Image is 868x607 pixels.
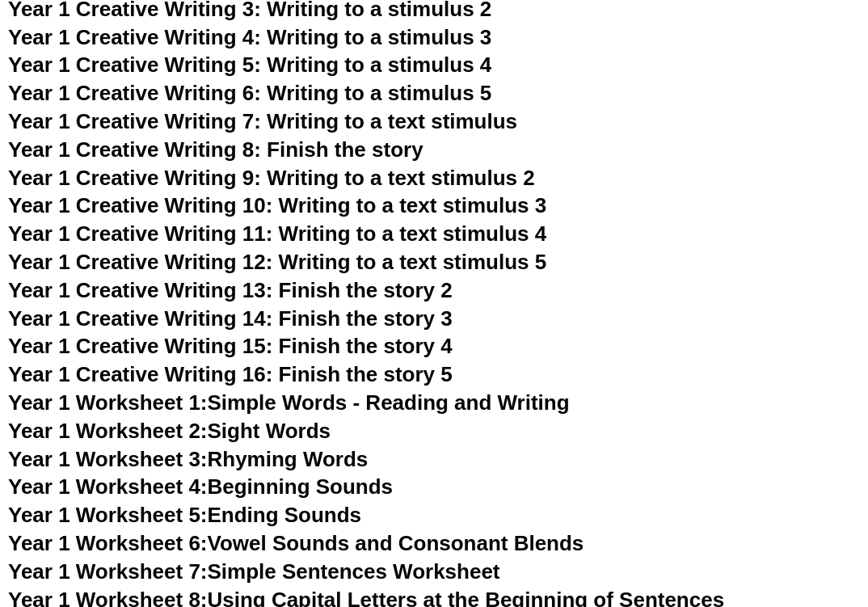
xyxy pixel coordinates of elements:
a: Year 1 Creative Writing 10: Writing to a text stimulus 3 [8,193,546,217]
a: Year 1 Creative Writing 12: Writing to a text stimulus 5 [8,250,546,274]
span: Year 1 Worksheet 4: [8,474,208,499]
span: Year 1 Worksheet 5: [8,503,208,527]
a: Year 1 Creative Writing 6: Writing to a stimulus 5 [8,81,491,105]
a: Year 1 Creative Writing 9: Writing to a text stimulus 2 [8,166,535,190]
a: Year 1 Creative Writing 8: Finish the story [8,137,423,162]
a: Year 1 Creative Writing 16: Finish the story 5 [8,362,453,386]
a: Year 1 Worksheet 1:Simple Words - Reading and Writing [8,390,570,415]
a: Year 1 Creative Writing 14: Finish the story 3 [8,306,453,331]
a: Year 1 Worksheet 6:Vowel Sounds and Consonant Blends [8,531,584,555]
a: Year 1 Creative Writing 11: Writing to a text stimulus 4 [8,221,546,246]
span: Year 1 Worksheet 2: [8,419,208,443]
a: Year 1 Worksheet 5:Ending Sounds [8,503,361,527]
a: Year 1 Worksheet 7:Simple Sentences Worksheet [8,559,500,584]
a: Year 1 Creative Writing 4: Writing to a stimulus 3 [8,25,491,49]
a: Year 1 Worksheet 4:Beginning Sounds [8,474,393,499]
a: Year 1 Creative Writing 5: Writing to a stimulus 4 [8,53,491,77]
a: Year 1 Worksheet 2:Sight Words [8,419,331,443]
span: Year 1 Worksheet 7: [8,559,208,584]
a: Year 1 Creative Writing 7: Writing to a text stimulus [8,109,517,133]
span: Year 1 Worksheet 1: [8,390,208,415]
a: Year 1 Worksheet 3:Rhyming Words [8,447,368,471]
span: Year 1 Worksheet 3: [8,447,208,471]
a: Year 1 Creative Writing 13: Finish the story 2 [8,278,453,302]
iframe: Chat Widget [787,458,868,607]
a: Year 1 Creative Writing 15: Finish the story 4 [8,334,453,358]
span: Year 1 Worksheet 6: [8,531,208,555]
